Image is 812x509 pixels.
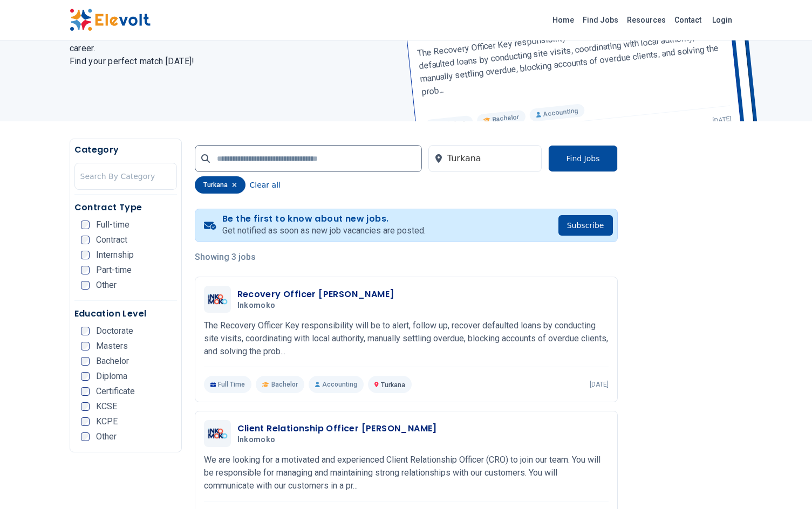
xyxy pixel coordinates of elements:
input: Other [81,281,90,290]
img: Inkomoko [207,423,228,444]
span: Diploma [96,372,127,381]
input: KCPE [81,417,90,426]
input: Internship [81,251,90,259]
h3: Client Relationship Officer [PERSON_NAME] [237,422,437,435]
div: turkana [195,176,245,194]
h4: Be the first to know about new jobs. [222,214,426,224]
span: Bachelor [96,357,129,366]
a: Resources [623,11,670,29]
img: Inkomoko [207,288,228,310]
span: Certificate [96,387,135,396]
span: Masters [96,342,128,350]
a: Home [548,11,578,29]
button: Clear all [250,176,281,194]
span: KCSE [96,402,117,411]
span: Other [96,281,117,290]
span: Part-time [96,266,132,274]
input: Diploma [81,372,90,381]
span: Other [96,432,117,441]
p: Showing 3 jobs [195,251,618,264]
p: The Recovery Officer Key responsibility will be to alert, follow up, recover defaulted loans by c... [204,319,609,358]
button: Subscribe [558,215,613,236]
button: Find Jobs [548,145,617,172]
p: [DATE] [590,380,609,389]
span: KCPE [96,417,118,426]
p: Accounting [309,376,364,393]
span: Internship [96,251,134,259]
span: Inkomoko [237,301,276,311]
span: Inkomoko [237,435,276,445]
input: Bachelor [81,357,90,366]
p: Get notified as soon as new job vacancies are posted. [222,224,426,237]
span: Doctorate [96,327,133,335]
h5: Category [74,143,177,156]
input: Full-time [81,221,90,229]
h3: Recovery Officer [PERSON_NAME] [237,288,394,301]
input: Other [81,432,90,441]
a: Contact [670,11,706,29]
h2: Explore exciting roles with leading companies and take the next big step in your career. Find you... [70,29,393,68]
span: Full-time [96,221,129,229]
iframe: Advertisement [631,182,743,505]
input: Contract [81,236,90,244]
input: KCSE [81,402,90,411]
input: Certificate [81,387,90,396]
p: We are looking for a motivated and experienced Client Relationship Officer (CRO) to join our team... [204,453,609,492]
input: Doctorate [81,327,90,335]
span: Contract [96,236,127,244]
img: Elevolt [70,9,151,31]
input: Masters [81,342,90,350]
p: Full Time [204,376,252,393]
a: Login [706,9,739,31]
a: InkomokoRecovery Officer [PERSON_NAME]InkomokoThe Recovery Officer Key responsibility will be to ... [204,286,609,393]
a: Find Jobs [578,11,623,29]
h5: Education Level [74,307,177,320]
span: Bachelor [271,380,298,389]
input: Part-time [81,266,90,274]
h5: Contract Type [74,201,177,214]
span: Turkana [381,381,405,389]
iframe: Chat Widget [758,457,812,509]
